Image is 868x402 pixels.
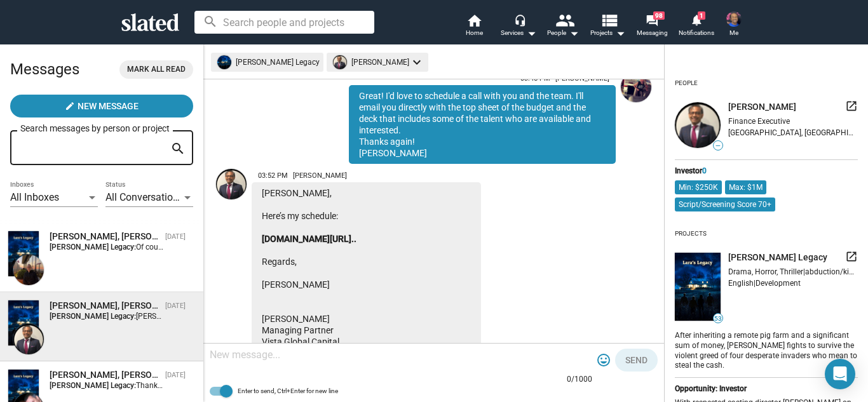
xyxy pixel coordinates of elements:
[194,11,374,34] input: Search people and projects
[10,54,79,84] h2: Messages
[754,279,756,288] span: |
[262,234,356,244] a: [DOMAIN_NAME][URL]..
[170,139,186,159] mat-icon: search
[65,101,75,111] mat-icon: create
[675,74,698,92] div: People
[719,9,749,42] button: Horace WilsonMe
[618,69,654,166] a: Allison Baker
[13,255,44,285] img: Alfonso Reina-Cecco
[675,180,722,194] mat-chip: Min: $250K
[514,14,526,25] mat-icon: headset_mic
[524,25,539,41] mat-icon: arrow_drop_down
[409,55,424,70] mat-icon: keyboard_arrow_down
[50,312,136,321] strong: [PERSON_NAME] Legacy:
[615,349,658,372] button: Send
[653,11,665,20] span: 98
[845,250,858,263] mat-icon: launch
[845,100,858,112] mat-icon: launch
[50,231,160,243] div: Alfonso Reina-Cecco, Lara's Legacy
[50,243,136,251] strong: [PERSON_NAME] Legacy:
[728,101,796,113] span: [PERSON_NAME]
[728,117,858,126] div: Finance Executive
[541,13,585,41] button: People
[728,251,827,264] span: [PERSON_NAME] Legacy
[127,63,186,76] span: Mark all read
[78,95,139,117] span: New Message
[621,72,651,102] img: Allison Baker
[567,375,592,385] mat-hint: 0/1000
[728,267,803,276] span: Drama, Horror, Thriller
[501,25,536,41] div: Services
[625,349,648,372] span: Send
[566,25,581,41] mat-icon: arrow_drop_down
[452,13,496,41] a: Home
[675,328,858,372] div: After inheriting a remote pig farm and a significant sum of money, [PERSON_NAME] fights to surviv...
[613,25,628,41] mat-icon: arrow_drop_down
[50,381,136,390] strong: [PERSON_NAME] Legacy:
[496,13,541,41] button: Services
[585,13,630,41] button: Projects
[293,171,347,180] span: [PERSON_NAME]
[825,359,855,389] div: Open Intercom Messenger
[333,55,347,69] img: undefined
[8,300,39,345] img: Lara's Legacy
[327,53,428,72] mat-chip: [PERSON_NAME]
[252,182,481,387] div: [PERSON_NAME], Here’s my schedule: Regards, [PERSON_NAME] [PERSON_NAME] Managing Partner Vista Gl...
[675,198,775,211] mat-chip: Script/Screening Score 70+
[8,231,39,276] img: Lara's Legacy
[630,13,674,41] a: 98Messaging
[728,128,858,137] div: [GEOGRAPHIC_DATA], [GEOGRAPHIC_DATA]
[105,191,184,203] span: All Conversations
[10,191,59,203] span: All Inboxes
[238,384,338,399] span: Enter to send, Ctrl+Enter for new line
[729,25,738,41] span: Me
[714,142,722,149] span: —
[165,302,186,310] time: [DATE]
[675,384,858,393] div: Opportunity: Investor
[714,315,722,323] span: 53
[702,166,707,175] span: 0
[600,11,618,29] mat-icon: view_list
[756,279,801,288] span: Development
[674,13,719,41] a: 1Notifications
[466,25,483,41] span: Home
[119,60,193,79] button: Mark all read
[803,267,805,276] span: |
[675,253,721,321] img: undefined
[466,13,482,28] mat-icon: home
[555,11,574,29] mat-icon: people
[698,11,705,20] span: 1
[590,25,625,41] span: Projects
[50,369,160,381] div: Stanley N Lozowski, Lara's Legacy
[214,166,249,389] a: Carmichael Casinader
[10,95,193,117] button: New Message
[165,232,186,241] time: [DATE]
[547,25,579,41] div: People
[675,102,721,148] img: undefined
[13,324,44,354] img: Carmichael Casinader
[637,25,668,41] span: Messaging
[646,14,658,26] mat-icon: forum
[726,11,742,27] img: Horace Wilson
[136,381,400,390] span: Thanks for the kind words and good luck with YOUR project! [PERSON_NAME]
[675,166,858,175] div: Investor
[725,180,766,194] mat-chip: Max: $1M
[596,352,611,368] mat-icon: tag_faces
[258,171,288,180] span: 03:52 PM
[728,279,754,288] span: English
[349,85,616,164] div: Great! I'd love to schedule a call with you and the team. I'll email you directly with the top sh...
[50,300,160,312] div: Carmichael Casinader, Lara's Legacy
[165,371,186,379] time: [DATE]
[136,243,311,251] span: Of course! I'll send it over! Thanks! [PERSON_NAME]
[679,25,714,41] span: Notifications
[690,13,702,25] mat-icon: notifications
[675,225,707,243] div: Projects
[216,169,247,199] img: Carmichael Casinader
